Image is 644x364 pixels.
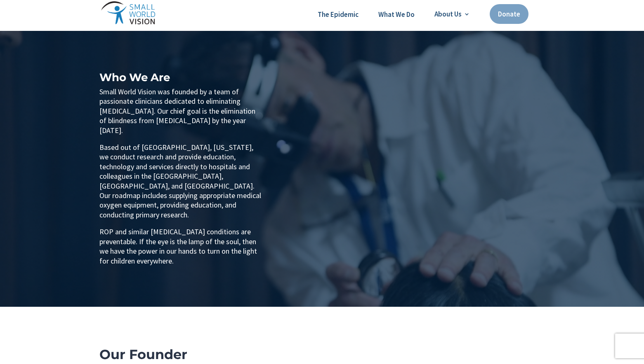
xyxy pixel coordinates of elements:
a: About Us [434,10,470,18]
p: ROP and similar [MEDICAL_DATA] conditions are preventable. If the eye is the lamp of the soul, th... [99,227,263,266]
a: The Epidemic [318,9,359,20]
a: What We Do [378,9,415,20]
p: Small World Vision was founded by a team of passionate clinicians dedicated to eliminating [MEDIC... [99,87,263,142]
p: Based out of [GEOGRAPHIC_DATA], [US_STATE], we conduct research and provide education, technology... [99,142,263,227]
img: Small World Vision [101,1,156,24]
a: Donate [490,4,528,24]
h1: Who We Are [99,72,263,87]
